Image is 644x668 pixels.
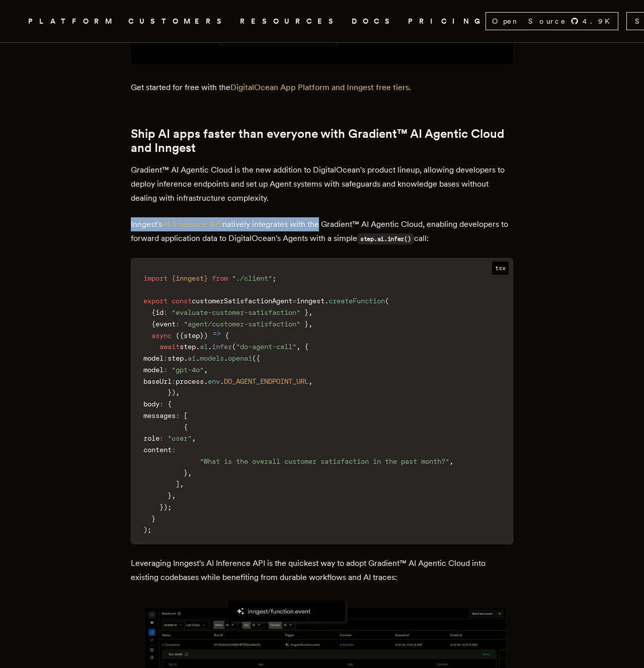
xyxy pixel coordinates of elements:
[449,457,453,465] span: ,
[329,297,385,305] span: createFunction
[208,343,212,351] span: .
[492,262,509,275] span: tsx
[172,297,192,305] span: const
[325,297,329,305] span: .
[200,343,208,351] span: ai
[583,16,616,26] span: 4.9 K
[172,377,176,385] span: :
[172,366,204,374] span: "gpt-4o"
[176,377,204,385] span: process
[168,491,172,499] span: }
[192,434,196,442] span: ,
[164,354,168,362] span: :
[131,556,513,584] p: Leveraging Inngest's AI Inference API is the quickest way to adopt Gradient™ AI Agentic Cloud int...
[225,331,229,340] span: {
[296,297,325,305] span: inngest
[172,446,176,454] span: :
[308,377,312,385] span: ,
[296,343,300,351] span: ,
[184,469,188,477] span: }
[172,491,176,499] span: ,
[143,297,168,305] span: export
[256,354,260,362] span: {
[184,354,188,362] span: .
[232,343,236,351] span: (
[143,446,172,454] span: content
[143,377,172,385] span: baseUrl
[176,320,180,328] span: :
[408,15,486,28] a: PRICING
[143,400,159,408] span: body
[492,16,567,26] span: Open Source
[252,354,256,362] span: (
[228,354,252,362] span: openai
[168,400,172,408] span: {
[196,343,200,351] span: .
[180,343,196,351] span: step
[162,219,222,229] a: AI inference API
[168,503,172,511] span: ;
[143,434,159,442] span: role
[188,469,192,477] span: ,
[184,411,188,420] span: [
[28,15,116,28] button: PLATFORM
[176,331,180,340] span: (
[304,308,308,316] span: }
[159,400,164,408] span: :
[352,15,396,28] a: DOCS
[192,297,292,305] span: customerSatisfactionAgent
[184,320,300,328] span: "agent/customer-satisfaction"
[159,503,164,511] span: }
[172,274,176,282] span: {
[143,354,164,362] span: model
[147,526,151,534] span: ;
[143,526,147,534] span: )
[131,80,513,95] p: Get started for free with the .
[176,274,204,282] span: inngest
[200,331,204,340] span: }
[131,127,513,155] h2: Ship AI apps faster than everyone with Gradient™ AI Agentic Cloud and Inngest
[213,329,221,337] span: =>
[385,297,389,305] span: (
[159,343,180,351] span: await
[168,434,192,442] span: "user"
[151,515,155,523] span: }
[164,503,168,511] span: )
[230,82,409,92] a: DigitalOcean App Platform and Inngest free tiers
[200,354,224,362] span: models
[308,320,312,328] span: ,
[172,388,176,396] span: )
[308,308,312,316] span: ,
[172,308,300,316] span: "evaluate-customer-satisfaction"
[292,297,296,305] span: =
[240,15,340,28] button: RESOURCES
[304,343,308,351] span: {
[143,411,176,420] span: messages
[176,411,180,420] span: :
[168,354,184,362] span: step
[220,377,224,385] span: .
[204,274,208,282] span: }
[204,331,208,340] span: )
[180,480,184,488] span: ,
[212,343,232,351] span: infer
[143,274,168,282] span: import
[304,320,308,328] span: }
[164,308,168,316] span: :
[200,457,449,465] span: "What is the overall customer satisfaction in the past month?"
[176,388,180,396] span: ,
[184,423,188,431] span: {
[128,15,228,28] a: CUSTOMERS
[131,163,513,205] p: Gradient™ AI Agentic Cloud is the new addition to DigitalOcean's product lineup, allowing develop...
[151,331,172,340] span: async
[224,354,228,362] span: .
[204,377,208,385] span: .
[151,320,155,328] span: {
[232,274,272,282] span: "./client"
[155,308,164,316] span: id
[159,434,164,442] span: :
[180,331,184,340] span: {
[168,388,172,396] span: }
